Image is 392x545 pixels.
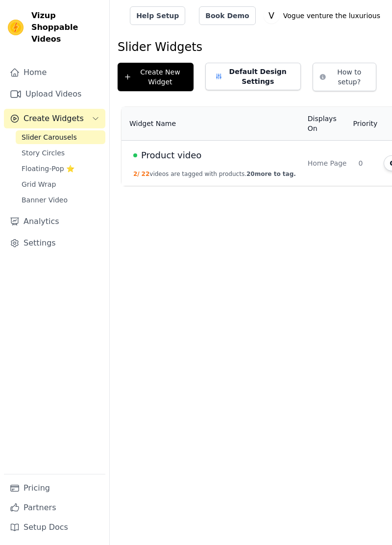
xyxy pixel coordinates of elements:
span: 20 more to tag. [246,171,296,177]
span: Story Circles [22,148,65,158]
th: Displays On [302,107,353,141]
a: Setup Docs [4,518,105,537]
a: Story Circles [16,146,105,160]
th: Priority [352,107,378,141]
button: Create Widgets [4,109,105,128]
p: Vogue venture the luxurious [279,7,384,25]
button: Create New Widget [118,63,194,91]
a: Book Demo [199,6,255,25]
button: V Vogue venture the luxurious [264,7,384,25]
span: Live Published [133,153,137,157]
a: Upload Videos [4,84,105,104]
img: Vizup [8,20,24,35]
span: Floating-Pop ⭐ [22,164,74,173]
div: Home Page [308,158,347,168]
span: Create Widgets [24,113,84,124]
a: Home [4,63,105,82]
a: Partners [4,498,105,518]
button: How to setup? [313,63,376,91]
a: How to setup? [313,74,376,84]
a: Pricing [4,478,105,498]
span: Slider Carousels [22,132,77,142]
span: Product video [141,149,201,162]
button: Default Design Settings [205,63,301,90]
text: V [269,11,274,21]
button: 2/ 22videos are tagged with products.20more to tag. [133,170,296,178]
th: Widget Name [122,107,302,141]
span: Grid Wrap [22,179,56,189]
a: Settings [4,233,105,253]
td: 0 [352,141,378,186]
span: 22 [142,171,150,177]
h1: Slider Widgets [118,39,384,55]
a: Floating-Pop ⭐ [16,162,105,175]
span: Vizup Shoppable Videos [31,10,101,45]
a: Slider Carousels [16,130,105,144]
a: Banner Video [16,193,105,207]
a: Grid Wrap [16,177,105,191]
span: Banner Video [22,195,68,205]
a: Analytics [4,212,105,231]
span: 2 / [133,171,140,177]
a: Help Setup [130,6,185,25]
